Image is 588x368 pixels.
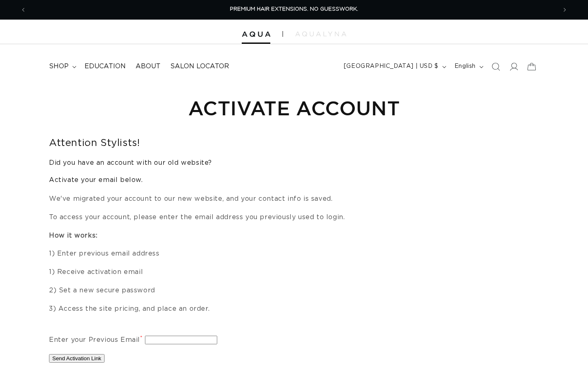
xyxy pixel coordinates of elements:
[14,2,32,18] button: Previous announcement
[49,354,105,363] button: Send Activation Link
[242,31,270,37] img: Aqua Hair Extensions
[49,211,539,223] p: To access your account, please enter the email address you previously used to login.
[49,232,98,239] strong: How it works:
[49,95,539,121] h1: Activate Account
[295,31,346,36] img: aqualyna.com
[49,337,143,343] label: Enter your Previous Email
[339,59,450,74] button: [GEOGRAPHIC_DATA] | USD $
[85,62,126,71] span: Education
[230,7,358,12] span: PREMIUM HAIR EXTENSIONS. NO GUESSWORK.
[49,137,539,150] h2: Attention Stylists!
[44,57,80,76] summary: shop
[487,58,505,76] summary: Search
[49,266,539,278] p: 1) Receive activation email
[170,62,229,71] span: Salon Locator
[49,303,539,315] p: 3) Access the site pricing, and place an order.
[131,57,165,76] a: About
[556,2,574,18] button: Next announcement
[136,62,160,71] span: About
[49,193,539,205] p: We've migrated your account to our new website, and your contact info is saved.
[49,248,539,260] p: 1) Enter previous email address
[344,62,439,71] span: [GEOGRAPHIC_DATA] | USD $
[49,62,69,71] span: shop
[454,62,476,71] span: English
[49,285,539,296] p: 2) Set a new secure password
[49,159,539,167] h4: Did you have an account with our old website?
[80,57,131,76] a: Education
[49,176,539,184] h4: Activate your email below.
[165,57,234,76] a: Salon Locator
[450,59,487,74] button: English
